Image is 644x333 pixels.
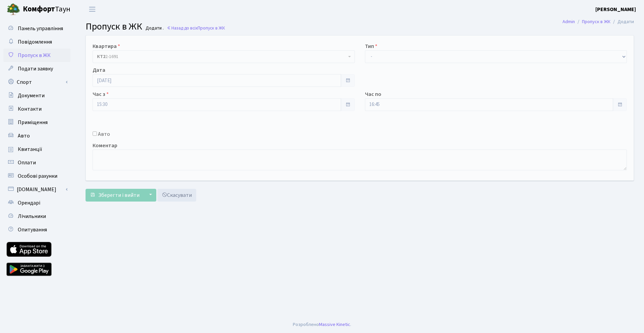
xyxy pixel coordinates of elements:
[84,4,101,15] button: Переключити навігацію
[3,143,70,156] a: Квитанції
[3,22,70,35] a: Панель управління
[93,42,120,50] label: Квартира
[98,130,110,138] label: Авто
[595,5,636,13] a: [PERSON_NAME]
[93,50,355,63] span: <b>КТ2</b>&nbsp;&nbsp;&nbsp;2-1691
[93,90,109,98] label: Час з
[3,196,70,210] a: Орендарі
[562,18,575,25] a: Admin
[3,169,70,183] a: Особові рахунки
[18,25,63,32] span: Панель управління
[18,132,30,140] span: Авто
[3,156,70,169] a: Оплати
[3,102,70,116] a: Контакти
[3,75,70,89] a: Спорт
[86,20,142,33] span: Пропуск в ЖК
[18,92,45,99] span: Документи
[93,142,117,150] label: Коментар
[23,4,70,15] span: Таун
[293,321,351,328] div: Розроблено .
[93,66,105,74] label: Дата
[167,25,225,31] a: Назад до всіхПропуск в ЖК
[365,42,377,50] label: Тип
[18,119,48,126] span: Приміщення
[144,25,164,31] small: Додати .
[3,129,70,143] a: Авто
[98,191,140,199] span: Зберегти і вийти
[365,90,381,98] label: Час по
[319,321,350,328] a: Massive Kinetic
[97,53,346,60] span: <b>КТ2</b>&nbsp;&nbsp;&nbsp;2-1691
[7,3,20,16] img: logo.png
[157,189,196,202] a: Скасувати
[198,25,225,31] span: Пропуск в ЖК
[18,159,36,166] span: Оплати
[18,172,57,180] span: Особові рахунки
[18,146,42,153] span: Квитанції
[552,15,644,29] nav: breadcrumb
[3,49,70,62] a: Пропуск в ЖК
[3,116,70,129] a: Приміщення
[23,4,55,14] b: Комфорт
[3,210,70,223] a: Лічильники
[86,189,144,202] button: Зберегти і вийти
[582,18,610,25] a: Пропуск в ЖК
[3,223,70,236] a: Опитування
[595,6,636,13] b: [PERSON_NAME]
[18,65,53,72] span: Подати заявку
[97,53,105,60] b: КТ2
[18,38,52,46] span: Повідомлення
[3,35,70,49] a: Повідомлення
[18,52,51,59] span: Пропуск в ЖК
[18,213,46,220] span: Лічильники
[610,18,634,25] li: Додати
[18,105,42,113] span: Контакти
[3,62,70,75] a: Подати заявку
[3,183,70,196] a: [DOMAIN_NAME]
[18,226,47,233] span: Опитування
[18,199,40,207] span: Орендарі
[3,89,70,102] a: Документи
